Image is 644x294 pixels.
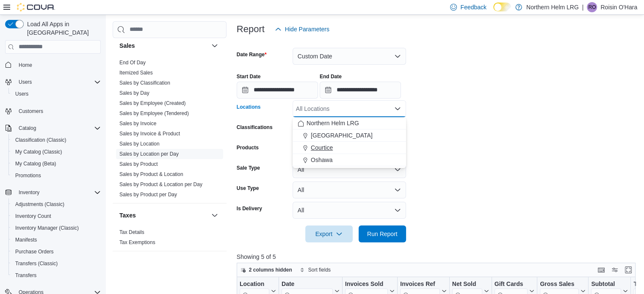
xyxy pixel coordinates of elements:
[12,247,57,257] a: Purchase Orders
[526,2,579,12] p: Northern Helm LRG
[119,151,179,157] a: Sales by Location per Day
[119,59,146,66] span: End Of Day
[271,21,333,38] button: Hide Parameters
[19,189,39,196] span: Inventory
[237,185,259,192] label: Use Type
[119,191,177,198] span: Sales by Product per Day
[15,106,101,116] span: Customers
[8,134,104,146] button: Classification (Classic)
[12,199,68,209] a: Adjustments (Classic)
[15,225,79,231] span: Inventory Manager (Classic)
[19,79,32,85] span: Users
[249,267,292,273] span: 2 columns hidden
[8,222,104,234] button: Inventory Manager (Classic)
[15,213,51,220] span: Inventory Count
[452,280,482,288] div: Net Sold
[119,41,208,50] button: Sales
[237,73,261,80] label: Start Date
[308,267,331,273] span: Sort fields
[15,91,28,97] span: Users
[596,265,606,275] button: Keyboard shortcuts
[119,239,155,246] span: Tax Exemptions
[311,143,333,152] span: Courtice
[591,280,621,288] div: Subtotal
[8,198,104,210] button: Adjustments (Classic)
[493,11,494,12] span: Dark Mode
[119,60,146,66] a: End Of Day
[2,59,104,71] button: Home
[12,270,40,280] a: Transfers
[293,117,406,129] button: Northern Helm LRG
[119,181,202,187] a: Sales by Product & Location per Day
[237,165,260,171] label: Sale Type
[119,100,186,106] a: Sales by Employee (Created)
[119,161,158,168] span: Sales by Product
[15,160,56,167] span: My Catalog (Beta)
[12,235,40,245] a: Manifests
[119,100,186,107] span: Sales by Employee (Created)
[15,187,43,198] button: Inventory
[320,82,401,99] input: Press the down key to open a popover containing a calendar.
[2,187,104,198] button: Inventory
[587,2,597,12] div: Roisin O'Hara
[15,60,101,70] span: Home
[293,142,406,154] button: Courtice
[610,265,620,275] button: Display options
[367,230,398,238] span: Run Report
[19,62,32,69] span: Home
[119,181,202,188] span: Sales by Product & Location per Day
[12,270,101,280] span: Transfers
[12,135,101,145] span: Classification (Classic)
[210,41,220,51] button: Sales
[311,131,373,140] span: [GEOGRAPHIC_DATA]
[240,280,269,288] div: Location
[119,151,179,157] span: Sales by Location per Day
[15,60,36,70] a: Home
[282,280,333,288] div: Date
[19,125,36,132] span: Catalog
[296,265,334,275] button: Sort fields
[12,211,101,221] span: Inventory Count
[12,235,101,245] span: Manifests
[2,122,104,134] button: Catalog
[623,265,633,275] button: Enter fullscreen
[119,171,183,177] a: Sales by Product & Location
[119,161,158,167] a: Sales by Product
[8,88,104,100] button: Users
[12,89,101,99] span: Users
[305,225,353,242] button: Export
[293,48,406,65] button: Custom Date
[493,3,511,11] input: Dark Mode
[15,123,39,133] button: Catalog
[293,161,406,178] button: All
[119,41,135,50] h3: Sales
[12,147,66,157] a: My Catalog (Classic)
[119,211,208,220] button: Taxes
[119,110,189,116] a: Sales by Employee (Tendered)
[311,156,332,164] span: Oshawa
[12,170,44,181] a: Promotions
[15,77,35,87] button: Users
[15,77,101,87] span: Users
[293,117,406,166] div: Choose from the following options
[400,280,439,288] div: Invoices Ref
[12,135,70,145] a: Classification (Classic)
[600,2,637,12] p: Roisin O'Hara
[119,140,160,147] span: Sales by Location
[113,227,227,251] div: Taxes
[12,247,101,257] span: Purchase Orders
[119,130,180,137] span: Sales by Invoice & Product
[237,82,318,99] input: Press the down key to open a popover containing a calendar.
[359,225,406,242] button: Run Report
[119,229,144,235] a: Tax Details
[15,187,101,198] span: Inventory
[307,119,359,127] span: Northern Helm LRG
[237,24,265,34] h3: Report
[237,104,261,110] label: Locations
[310,225,348,242] span: Export
[119,192,177,198] a: Sales by Product per Day
[15,272,36,279] span: Transfers
[119,211,136,220] h3: Taxes
[119,110,189,117] span: Sales by Employee (Tendered)
[15,137,66,143] span: Classification (Classic)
